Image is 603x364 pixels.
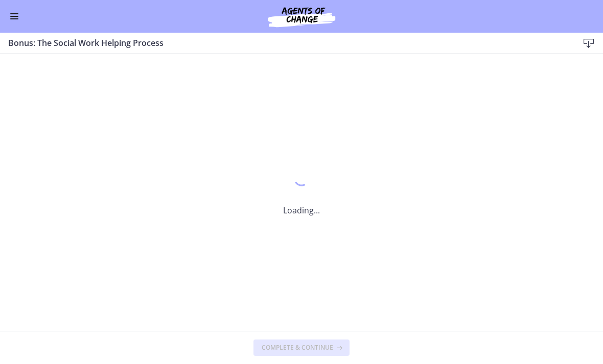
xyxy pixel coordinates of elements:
[262,344,333,352] span: Complete & continue
[240,4,363,29] img: Agents of Change
[8,37,562,49] h3: Bonus: The Social Work Helping Process
[283,168,320,192] div: 1
[253,339,350,356] button: Complete & continue
[8,10,20,22] button: Enable menu
[283,204,320,216] p: Loading...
